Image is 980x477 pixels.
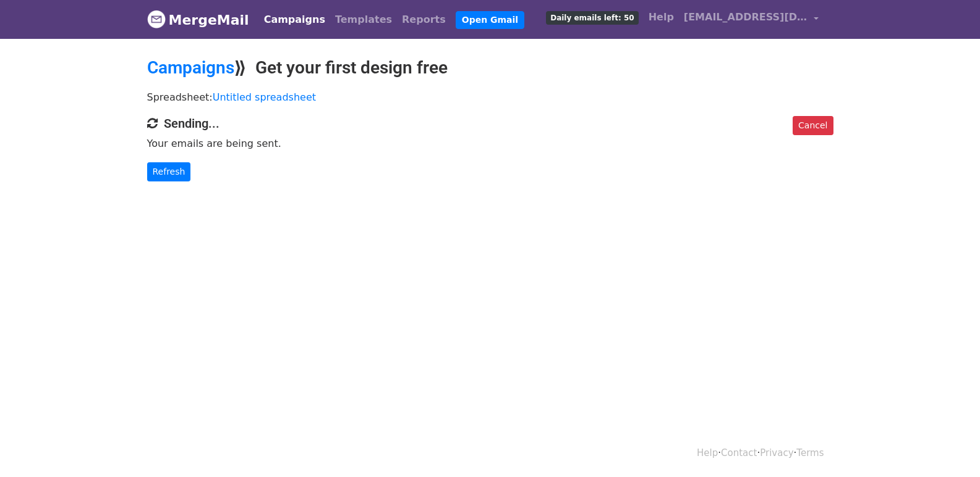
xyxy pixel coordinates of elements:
[147,116,833,131] h4: Sending...
[796,447,824,458] a: Terms
[760,447,793,458] a: Privacy
[213,91,316,103] a: Untitled spreadsheet
[679,5,824,34] a: [EMAIL_ADDRESS][DOMAIN_NAME]
[147,91,833,104] p: Spreadsheet:
[644,5,679,30] a: Help
[793,116,833,135] a: Cancel
[721,447,757,458] a: Contact
[259,7,330,32] a: Campaigns
[697,447,718,458] a: Help
[147,10,166,28] img: MergeMail logo
[147,57,833,78] h2: ⟫ Get your first design free
[546,11,638,25] span: Daily emails left: 50
[330,7,397,32] a: Templates
[147,162,191,181] a: Refresh
[684,10,807,25] span: [EMAIL_ADDRESS][DOMAIN_NAME]
[541,5,643,30] a: Daily emails left: 50
[147,137,833,150] p: Your emails are being sent.
[397,7,451,32] a: Reports
[147,57,234,78] a: Campaigns
[456,11,524,29] a: Open Gmail
[147,7,249,33] a: MergeMail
